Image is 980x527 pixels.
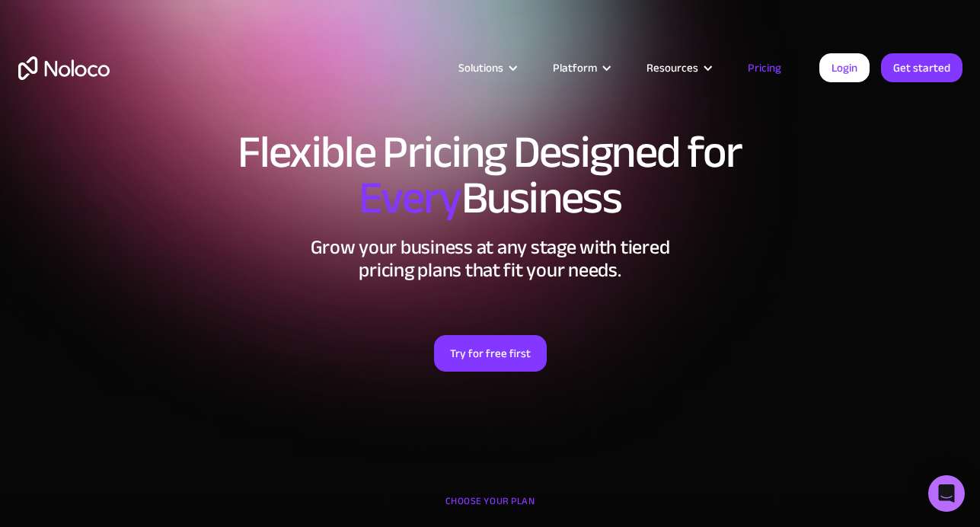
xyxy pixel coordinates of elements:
[439,58,534,78] div: Solutions
[434,335,547,372] a: Try for free first
[646,58,698,78] div: Resources
[729,58,800,78] a: Pricing
[534,58,627,78] div: Platform
[819,53,870,82] a: Login
[359,155,461,241] span: Every
[18,129,962,221] h1: Flexible Pricing Designed for Business
[627,58,729,78] div: Resources
[458,58,503,78] div: Solutions
[928,475,965,512] div: Open Intercom Messenger
[881,53,962,82] a: Get started
[18,56,110,80] a: home
[553,58,597,78] div: Platform
[18,236,962,282] h2: Grow your business at any stage with tiered pricing plans that fit your needs.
